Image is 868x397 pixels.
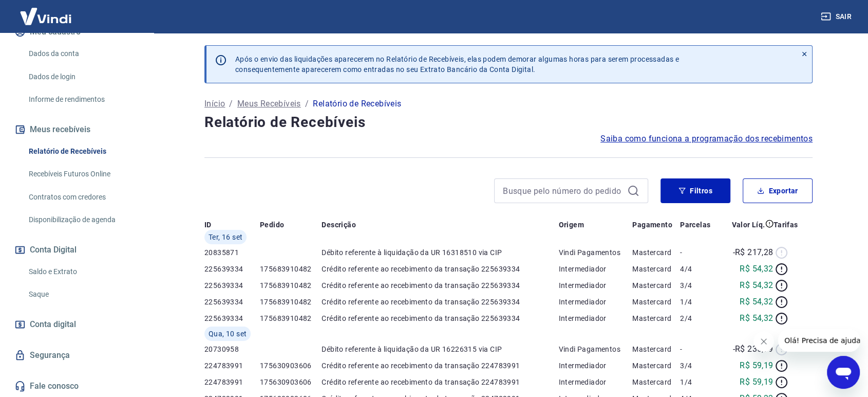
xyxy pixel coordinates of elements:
[12,239,141,261] button: Conta Digital
[322,297,558,307] p: Crédito referente ao recebimento da transação 225639334
[740,376,773,388] p: R$ 59,19
[305,98,309,110] p: /
[322,344,558,354] p: Débito referente à liquidação da UR 16226315 via CIP
[25,284,141,305] a: Saque
[733,246,773,259] p: -R$ 217,28
[12,313,141,336] a: Conta digital
[313,98,401,110] p: Relatório de Recebíveis
[632,360,680,371] p: Mastercard
[778,329,860,352] iframe: Mensagem da empresa
[204,264,260,274] p: 225639334
[558,344,632,354] p: Vindi Pagamentos
[632,297,680,307] p: Mastercard
[204,112,813,133] h4: Relatório de Recebíveis
[260,220,284,230] p: Pedido
[827,356,860,389] iframe: Botão para abrir a janela de mensagens
[322,280,558,291] p: Crédito referente ao recebimento da transação 225639334
[25,261,141,282] a: Saldo e Extrato
[680,360,716,371] p: 3/4
[740,263,773,275] p: R$ 54,32
[558,377,632,387] p: Intermediador
[322,377,558,387] p: Crédito referente ao recebimento da transação 224783991
[740,359,773,372] p: R$ 59,19
[237,98,301,110] a: Meus Recebíveis
[260,313,322,323] p: 175683910482
[773,220,798,230] p: Tarifas
[558,297,632,307] p: Intermediador
[204,220,212,230] p: ID
[503,183,623,199] input: Busque pelo número do pedido
[204,98,225,110] a: Início
[819,7,856,26] button: Sair
[558,313,632,323] p: Intermediador
[740,279,773,292] p: R$ 54,32
[740,296,773,308] p: R$ 54,32
[204,344,260,354] p: 20730958
[680,264,716,274] p: 4/4
[322,313,558,323] p: Crédito referente ao recebimento da transação 225639334
[632,280,680,291] p: Mastercard
[558,360,632,371] p: Intermediador
[632,247,680,258] p: Mastercard
[209,232,242,242] span: Ter, 16 set
[25,187,141,208] a: Contratos com credores
[558,247,632,258] p: Vindi Pagamentos
[558,280,632,291] p: Intermediador
[204,377,260,387] p: 224783991
[322,220,356,230] p: Descrição
[740,312,773,324] p: R$ 54,32
[322,360,558,371] p: Crédito referente ao recebimento da transação 224783991
[260,280,322,291] p: 175683910482
[732,220,765,230] p: Valor Líq.
[680,377,716,387] p: 1/4
[743,178,813,203] button: Exportar
[322,264,558,274] p: Crédito referente ao recebimento da transação 225639334
[600,133,813,145] a: Saiba como funciona a programação dos recebimentos
[680,247,716,258] p: -
[558,264,632,274] p: Intermediador
[12,1,79,32] img: Vindi
[209,329,247,339] span: Qua, 10 set
[12,344,141,367] a: Segurança
[753,331,774,352] iframe: Fechar mensagem
[680,220,710,230] p: Parcelas
[680,344,716,354] p: -
[204,247,260,258] p: 20835871
[632,264,680,274] p: Mastercard
[260,377,322,387] p: 175630903606
[235,54,679,75] p: Após o envio das liquidações aparecerem no Relatório de Recebíveis, elas podem demorar algumas ho...
[632,377,680,387] p: Mastercard
[260,297,322,307] p: 175683910482
[30,317,76,332] span: Conta digital
[661,178,730,203] button: Filtros
[680,297,716,307] p: 1/4
[25,89,141,110] a: Informe de rendimentos
[6,7,86,15] span: Olá! Precisa de ajuda?
[25,209,141,230] a: Disponibilização de agenda
[204,280,260,291] p: 225639334
[25,66,141,87] a: Dados de login
[204,313,260,323] p: 225639334
[260,264,322,274] p: 175683910482
[733,343,773,355] p: -R$ 236,79
[25,141,141,162] a: Relatório de Recebíveis
[680,313,716,323] p: 2/4
[632,220,672,230] p: Pagamento
[632,344,680,354] p: Mastercard
[260,360,322,371] p: 175630903606
[204,360,260,371] p: 224783991
[204,297,260,307] p: 225639334
[12,118,141,141] button: Meus recebíveis
[558,220,583,230] p: Origem
[680,280,716,291] p: 3/4
[229,98,233,110] p: /
[25,164,141,185] a: Recebíveis Futuros Online
[632,313,680,323] p: Mastercard
[25,43,141,64] a: Dados da conta
[322,247,558,258] p: Débito referente à liquidação da UR 16318510 via CIP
